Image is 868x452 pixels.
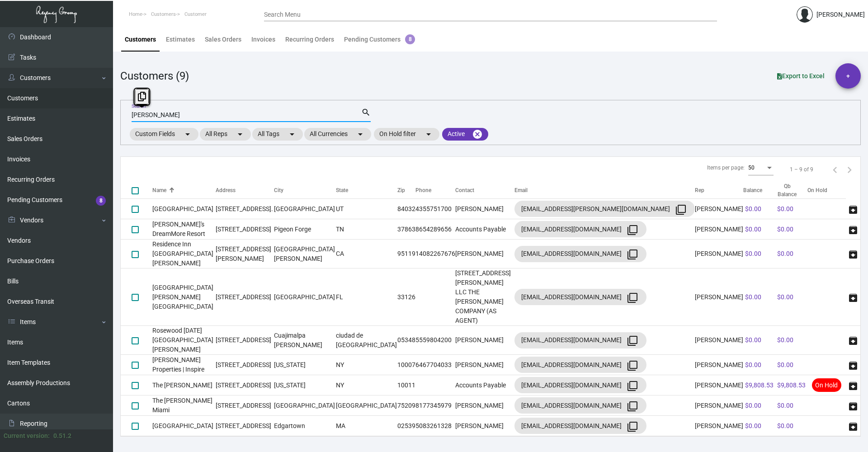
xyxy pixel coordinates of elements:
mat-icon: arrow_drop_down [182,129,193,140]
div: City [274,186,283,194]
td: 95119 [397,240,415,268]
td: 5083261328 [415,416,455,436]
span: $0.00 [745,250,761,257]
td: 6467704033 [415,355,455,375]
mat-chip: All Reps [200,128,251,141]
mat-icon: filter_none [627,401,638,412]
td: [PERSON_NAME]'s DreamMore Resort [152,219,216,240]
mat-icon: search [361,107,371,118]
td: [STREET_ADDRESS] [216,355,274,375]
span: archive [848,360,859,371]
td: [STREET_ADDRESS] [216,268,274,326]
span: $0.00 [745,402,761,409]
div: Phone [415,186,455,194]
td: [STREET_ADDRESS] [216,395,274,416]
div: [EMAIL_ADDRESS][DOMAIN_NAME] [521,419,640,433]
button: archive [846,398,860,413]
td: Accounts Payable [455,375,514,395]
td: [US_STATE] [274,375,336,395]
td: 10011 [397,375,415,395]
button: Previous page [828,162,842,177]
td: [GEOGRAPHIC_DATA] [336,395,397,416]
td: [STREET_ADDRESS] [216,326,274,355]
td: [GEOGRAPHIC_DATA] [274,199,336,219]
td: 84032 [397,199,415,219]
td: MA [336,416,397,436]
i: Copy [138,92,146,101]
div: Contact [455,186,474,194]
mat-icon: filter_none [627,225,638,235]
td: ciudad de [GEOGRAPHIC_DATA] [336,326,397,355]
span: archive [848,381,859,391]
td: $0.00 [775,219,807,240]
mat-icon: filter_none [627,292,638,303]
td: $0.00 [775,268,807,326]
td: [GEOGRAPHIC_DATA] [PERSON_NAME][GEOGRAPHIC_DATA] [152,268,216,326]
td: [STREET_ADDRESS][PERSON_NAME] LLC THE [PERSON_NAME] COMPANY (AS AGENT) [455,268,514,326]
td: Rosewood [DATE][GEOGRAPHIC_DATA][PERSON_NAME] [152,326,216,355]
td: [PERSON_NAME] [455,199,514,219]
span: archive [848,335,859,346]
button: Next page [842,162,857,177]
div: Contact [455,186,514,194]
div: Balance [743,186,775,194]
td: $0.00 [775,240,807,268]
td: [STREET_ADDRESS][PERSON_NAME] [216,240,274,268]
mat-icon: arrow_drop_down [235,129,245,140]
div: [EMAIL_ADDRESS][DOMAIN_NAME] [521,378,640,392]
td: [STREET_ADDRESS] [216,375,274,395]
td: 05348 [397,326,415,355]
div: 1 – 9 of 9 [790,165,813,174]
td: CA [336,240,397,268]
span: archive [848,292,859,303]
div: [EMAIL_ADDRESS][DOMAIN_NAME] [521,358,640,372]
div: [EMAIL_ADDRESS][DOMAIN_NAME] [521,290,640,304]
span: archive [848,421,859,432]
div: Name [152,186,216,194]
td: 8177345979 [415,395,455,416]
td: Edgartown [274,416,336,436]
span: Customer [184,11,207,17]
td: NY [336,355,397,375]
td: 37863 [397,219,415,240]
td: [PERSON_NAME] [455,240,514,268]
mat-icon: filter_none [627,381,638,391]
button: archive [846,222,860,236]
div: [EMAIL_ADDRESS][PERSON_NAME][DOMAIN_NAME] [521,202,688,216]
div: Invoices [251,35,275,44]
span: $9,808.53 [745,381,774,389]
td: 02539 [397,416,415,436]
td: [GEOGRAPHIC_DATA][PERSON_NAME] [274,240,336,268]
div: State [336,186,348,194]
td: [US_STATE] [274,355,336,375]
td: UT [336,199,397,219]
mat-icon: filter_none [627,249,638,260]
td: [GEOGRAPHIC_DATA] [274,268,336,326]
td: $9,808.53 [775,375,807,395]
span: $0.00 [745,361,761,368]
span: $0.00 [745,293,761,301]
mat-icon: arrow_drop_down [355,129,366,140]
mat-chip: Custom Fields [130,128,198,141]
td: TN [336,219,397,240]
div: Phone [415,186,431,194]
span: On Hold [812,378,841,392]
span: Export to Excel [777,72,825,80]
th: On Hold [807,182,846,199]
div: Qb Balance [777,182,806,198]
div: Customers (9) [120,68,189,84]
td: Cuajimalpa [PERSON_NAME] [274,326,336,355]
th: Email [514,182,695,199]
button: archive [846,378,860,392]
span: archive [848,225,859,235]
td: [STREET_ADDRESS] [216,416,274,436]
div: State [336,186,397,194]
td: $0.00 [775,326,807,355]
span: archive [848,204,859,215]
div: Items per page: [707,164,745,172]
button: Export to Excel [770,68,832,84]
td: [PERSON_NAME] [455,326,514,355]
td: $0.00 [775,355,807,375]
td: [PERSON_NAME] [695,199,743,219]
div: Pending Customers [344,35,415,44]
